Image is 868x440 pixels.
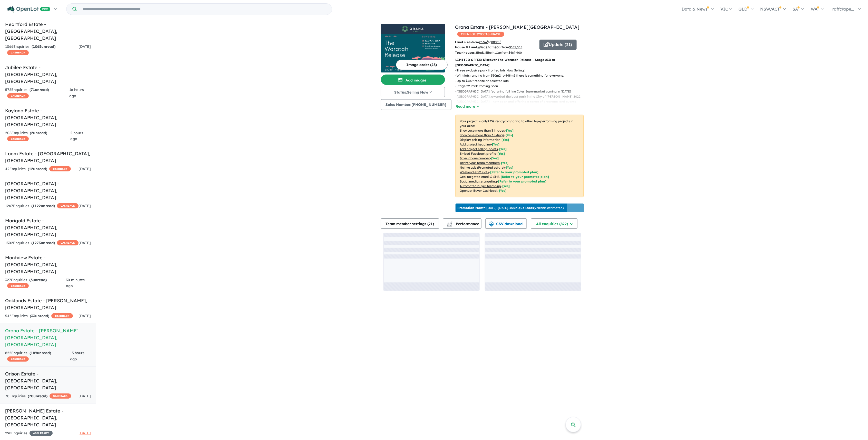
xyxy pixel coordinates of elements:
[455,40,472,44] b: Land sizes
[491,40,501,44] u: 800 m
[7,356,29,362] span: CASHBACK
[492,142,500,146] span: [ Yes ]
[29,278,47,282] strong: ( unread)
[460,156,490,160] u: Sales phone number
[490,170,539,174] span: [Refer to your promoted plan]
[28,167,47,171] strong: ( unread)
[455,45,536,50] p: Bed Bath Car from
[79,167,91,171] span: [DATE]
[456,115,584,197] p: Your project is only comparing to other top-performing projects in your area: - - - - - - - - - -...
[460,147,498,151] u: Add project selling-points
[487,40,488,43] sup: 2
[5,313,73,319] div: 545 Enquir ies
[488,119,505,123] b: 95 % ready
[488,40,501,44] span: to
[460,152,496,155] u: Embed Facebook profile
[448,222,479,226] span: Performance
[483,51,487,54] u: 1.5
[383,26,443,32] img: Orana Estate - Clyde North Logo
[5,297,91,311] h5: Oaklands Estate - [PERSON_NAME] , [GEOGRAPHIC_DATA]
[5,393,71,399] div: 70 Enquir ies
[456,94,588,99] p: - [GEOGRAPHIC_DATA], awarded the best park in the City of [PERSON_NAME] 2022
[531,218,577,229] button: All enquiries (822)
[7,50,29,55] span: CASHBACK
[79,394,91,398] span: [DATE]
[31,87,35,92] span: 71
[460,184,501,188] u: Automated buyer follow-up
[5,327,91,348] h5: Orana Estate - [PERSON_NAME][GEOGRAPHIC_DATA] , [GEOGRAPHIC_DATA]
[5,180,91,201] h5: [GEOGRAPHIC_DATA] - [GEOGRAPHIC_DATA] , [GEOGRAPHIC_DATA]
[456,68,588,73] p: - Three exclusive park fronted lots Now Selling!
[7,6,50,13] img: Openlot PRO Logo White
[5,277,66,289] div: 327 Enquir ies
[79,314,91,318] span: [DATE]
[456,78,588,84] p: - Up to $30k* rebate on selected lots
[5,203,79,209] div: 1267 Enquir ies
[78,4,331,15] input: Try estate name, suburb, builder or developer
[456,104,480,109] button: Read more
[501,175,549,179] span: [Refer to your promoted plan]
[7,136,29,141] span: CASHBACK
[456,89,588,94] p: - [GEOGRAPHIC_DATA] featuring full line Coles Supermarket coming in [DATE]
[31,351,37,355] span: 189
[455,50,536,55] p: Bed Bath Car from
[30,431,53,436] span: 40 % READY
[460,129,505,132] u: Showcase more than 3 images
[381,75,445,85] button: Add images
[503,184,510,188] span: [Yes]
[457,32,504,37] span: OPENLOT $ 200 CASHBACK
[5,240,79,246] div: 1302 Enquir ies
[456,57,584,68] p: LIMITED OFFER: Discover The Waratah Release - Stage 23B at [GEOGRAPHIC_DATA]!
[32,44,55,49] strong: ( unread)
[5,350,70,362] div: 822 Enquir ies
[509,51,522,54] u: $ 489,900
[456,84,588,89] p: - Stage 22 Park Coming Soon
[460,175,500,179] u: Geo-targeted email & SMS
[510,206,534,210] b: 20 unique leads
[5,130,70,142] div: 208 Enquir ies
[5,370,91,391] h5: Orison Estate - [GEOGRAPHIC_DATA] , [GEOGRAPHIC_DATA]
[69,87,84,98] span: 16 hours ago
[460,166,505,169] u: Native ads (Promoted estate)
[458,206,564,210] p: [DATE] - [DATE] - ( 23 leads estimated)
[478,45,480,49] u: 4
[29,394,33,398] span: 70
[498,179,547,183] span: [Refer to your promoted plan]
[833,6,854,12] span: raff@ope...
[5,430,53,436] div: 298 Enquir ies
[5,64,91,85] h5: Jubilee Estate - [GEOGRAPHIC_DATA] , [GEOGRAPHIC_DATA]
[456,99,588,104] p: - [GEOGRAPHIC_DATA] – now open and offering a range of programs and events
[29,167,33,171] span: 12
[31,131,33,135] span: 2
[57,203,79,208] span: CASHBACK
[486,45,488,49] u: 2
[455,51,476,54] b: Townhouses:
[5,107,91,128] h5: Kaylana Estate - [GEOGRAPHIC_DATA] , [GEOGRAPHIC_DATA]
[381,34,445,72] img: Orana Estate - Clyde North
[491,156,499,160] span: [ Yes ]
[30,314,49,318] strong: ( unread)
[5,217,91,238] h5: Marigold Estate - [GEOGRAPHIC_DATA] , [GEOGRAPHIC_DATA]
[70,131,83,141] span: 2 hours ago
[79,204,91,208] span: [DATE]
[455,45,478,49] b: House & Land:
[506,166,514,169] span: [Yes]
[31,278,33,282] span: 3
[5,44,79,56] div: 1066 Enquir ies
[381,218,439,229] button: Team member settings (21)
[460,161,500,165] u: Invite your team members
[79,44,91,49] span: [DATE]
[381,87,445,97] button: Status:Selling Now
[31,314,35,318] span: 33
[70,351,84,361] span: 13 hours ago
[458,206,487,210] b: Promotion Month:
[460,170,489,174] u: Weekend eDM slots
[476,51,477,54] u: 2
[489,222,494,227] img: download icon
[30,351,51,355] strong: ( unread)
[396,60,448,70] button: Image order (25)
[455,40,536,45] p: from
[51,313,73,318] span: CASHBACK
[5,87,69,99] div: 572 Enquir ies
[455,24,580,30] a: Orana Estate - [PERSON_NAME][GEOGRAPHIC_DATA]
